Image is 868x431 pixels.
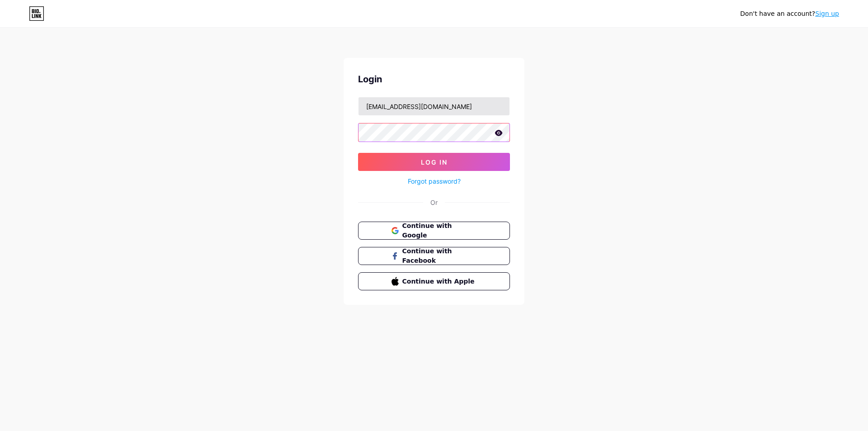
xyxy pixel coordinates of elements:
a: Sign up [815,10,839,17]
span: Continue with Google [402,221,477,240]
span: Continue with Facebook [402,246,477,265]
div: Or [430,198,438,207]
button: Continue with Apple [358,272,510,290]
div: Login [358,72,510,86]
button: Log In [358,153,510,171]
span: Log In [421,158,448,166]
input: Username [359,97,509,115]
span: Continue with Apple [402,277,477,286]
a: Forgot password? [408,176,461,186]
button: Continue with Google [358,222,510,240]
div: Don't have an account? [740,9,839,19]
button: Continue with Facebook [358,247,510,265]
